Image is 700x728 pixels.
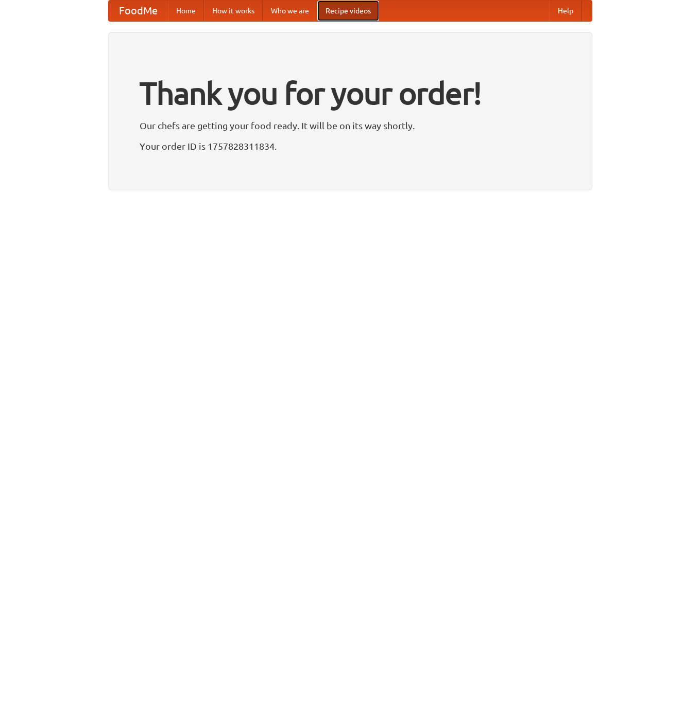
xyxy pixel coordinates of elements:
[140,118,561,133] p: Our chefs are getting your food ready. It will be on its way shortly.
[317,1,379,21] a: Recipe videos
[168,1,204,21] a: Home
[140,68,561,118] h1: Thank you for your order!
[550,1,582,21] a: Help
[204,1,263,21] a: How it works
[140,138,561,154] p: Your order ID is 1757828311834.
[109,1,168,21] a: FoodMe
[263,1,317,21] a: Who we are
